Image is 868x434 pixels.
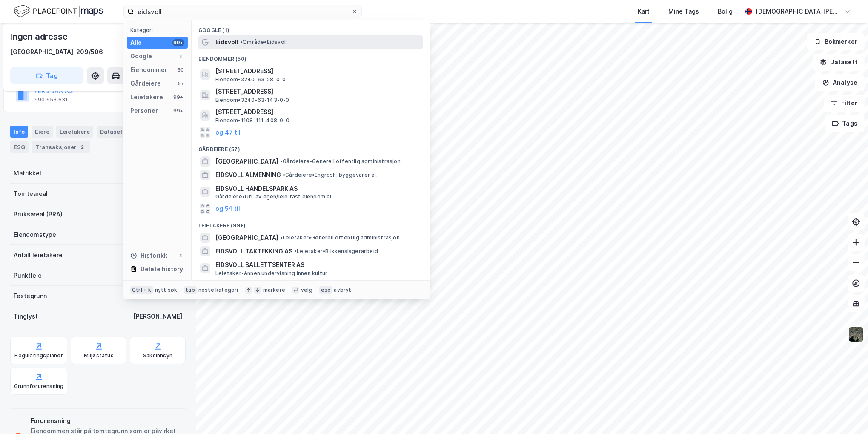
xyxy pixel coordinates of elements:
[184,286,197,294] div: tab
[215,193,333,200] span: Gårdeiere • Utl. av egen/leid fast eiendom el.
[848,326,864,342] img: 9k=
[130,78,161,89] div: Gårdeiere
[215,66,420,76] span: [STREET_ADDRESS]
[301,287,312,293] div: velg
[668,6,699,17] div: Mine Tags
[14,4,103,19] img: logo.f888ab2527a4732fd821a326f86c7f29.svg
[215,117,289,124] span: Eiendom • 1108-111-408-0-0
[172,39,184,46] div: 99+
[192,216,430,231] div: Leietakere (99+)
[10,141,29,153] div: ESG
[215,246,292,256] span: EIDSVOLL TAKTEKKING AS
[192,49,430,64] div: Eiendommer (50)
[215,97,289,103] span: Eiendom • 3240-63-143-0-0
[825,115,865,132] button: Tags
[215,184,420,194] span: EIDSVOLL HANDELSPARK AS
[172,94,184,101] div: 99+
[130,27,188,33] div: Kategori
[84,352,114,359] div: Miljøstatus
[280,234,400,241] span: Leietaker • Generell offentlig administrasjon
[215,127,241,138] button: og 47 til
[638,6,650,17] div: Kart
[215,170,281,180] span: EIDSVOLL ALMENNING
[807,33,865,50] button: Bokmerker
[134,5,351,18] input: Søk på adresse, matrikkel, gårdeiere, leietakere eller personer
[172,107,184,114] div: 99+
[240,39,243,45] span: •
[32,141,90,153] div: Transaksjoner
[192,20,430,35] div: Google (1)
[294,248,378,255] span: Leietaker • Blikkenslagerarbeid
[14,311,38,322] div: Tinglyst
[215,260,420,270] span: EIDSVOLL BALLETTSENTER AS
[263,287,285,293] div: markere
[215,86,420,97] span: [STREET_ADDRESS]
[14,168,41,178] div: Matrikkel
[140,264,183,274] div: Delete history
[334,287,351,293] div: avbryt
[143,352,172,359] div: Saksinnsyn
[56,126,93,138] div: Leietakere
[280,234,283,241] span: •
[215,270,327,277] span: Leietaker • Annen undervisning innen kultur
[294,248,297,254] span: •
[130,92,163,102] div: Leietakere
[14,270,42,281] div: Punktleie
[178,252,184,259] div: 1
[240,39,287,46] span: Område • Eidsvoll
[31,416,182,426] div: Forurensning
[178,53,184,60] div: 1
[178,66,184,73] div: 50
[283,172,285,178] span: •
[280,158,283,164] span: •
[825,393,868,434] iframe: Chat Widget
[815,74,865,91] button: Analyse
[97,126,139,138] div: Datasett
[78,143,87,151] div: 2
[14,291,47,301] div: Festegrunn
[813,54,865,71] button: Datasett
[34,96,68,103] div: 990 653 631
[198,287,238,293] div: neste kategori
[155,287,178,293] div: nytt søk
[215,233,278,243] span: [GEOGRAPHIC_DATA]
[14,250,63,260] div: Antall leietakere
[133,311,182,322] div: [PERSON_NAME]
[215,204,240,214] button: og 54 til
[14,383,63,390] div: Grunnforurensning
[130,250,167,261] div: Historikk
[10,30,69,43] div: Ingen adresse
[130,37,142,48] div: Alle
[178,80,184,87] div: 57
[130,51,152,61] div: Google
[130,106,158,116] div: Personer
[319,286,332,294] div: esc
[215,76,286,83] span: Eiendom • 3240-63-28-0-0
[283,172,378,178] span: Gårdeiere • Engrosh. byggevarer el.
[215,156,278,167] span: [GEOGRAPHIC_DATA]
[215,107,420,117] span: [STREET_ADDRESS]
[215,37,238,47] span: Eidsvoll
[32,126,53,138] div: Eiere
[10,126,28,138] div: Info
[10,67,83,84] button: Tag
[14,209,63,219] div: Bruksareal (BRA)
[280,158,401,165] span: Gårdeiere • Generell offentlig administrasjon
[15,352,63,359] div: Reguleringsplaner
[14,189,48,199] div: Tomteareal
[10,47,103,57] div: [GEOGRAPHIC_DATA], 209/506
[756,6,841,17] div: [DEMOGRAPHIC_DATA][PERSON_NAME]
[130,286,153,294] div: Ctrl + k
[824,95,865,112] button: Filter
[14,230,56,240] div: Eiendomstype
[192,139,430,155] div: Gårdeiere (57)
[718,6,733,17] div: Bolig
[130,65,167,75] div: Eiendommer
